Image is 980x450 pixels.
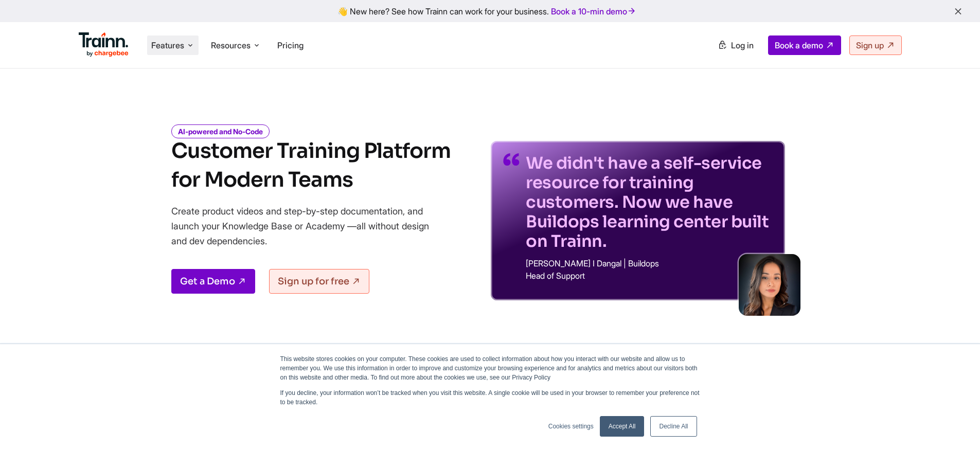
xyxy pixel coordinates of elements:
[171,137,451,194] h1: Customer Training Platform for Modern Teams
[171,204,444,248] p: Create product videos and step-by-step documentation, and launch your Knowledge Base or Academy —...
[151,40,184,51] span: Features
[650,416,697,437] a: Decline All
[768,35,841,55] a: Book a demo
[79,32,129,57] img: Trainn Logo
[526,153,773,251] p: We didn't have a self-service resource for training customers. Now we have Buildops learning cent...
[548,422,594,431] a: Cookies settings
[775,40,823,50] span: Book a demo
[171,124,270,138] i: AI-powered and No-Code
[280,388,700,407] p: If you decline, your information won’t be tracked when you visit this website. A single cookie wi...
[731,40,754,50] span: Log in
[849,35,902,55] a: Sign up
[503,153,520,166] img: quotes-purple.41a7099.svg
[711,36,760,55] a: Log in
[269,269,369,294] a: Sign up for free
[280,354,700,382] p: This website stores cookies on your computer. These cookies are used to collect information about...
[6,6,974,16] div: 👋 New here? See how Trainn can work for your business.
[600,416,645,437] a: Accept All
[526,259,773,267] p: [PERSON_NAME] I Dangal | Buildops
[526,272,773,280] p: Head of Support
[243,343,737,354] span: LOVED BY CUSTOMER-OBSESSED TEAMS WORLDWIDE
[171,269,255,294] a: Get a Demo
[211,40,251,51] span: Resources
[549,4,638,19] a: Book a 10-min demo
[739,254,800,316] img: sabina-buildops.d2e8138.png
[277,40,304,50] a: Pricing
[856,40,884,50] span: Sign up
